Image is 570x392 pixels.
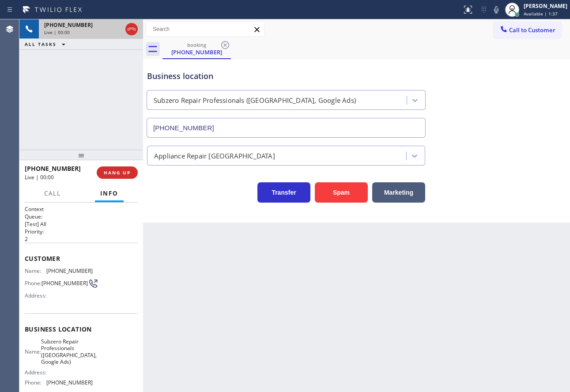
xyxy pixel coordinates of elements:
span: [PHONE_NUMBER] [25,164,81,173]
p: 2 [25,235,138,243]
span: Live | 00:00 [25,173,54,181]
button: HANG UP [97,166,138,179]
span: Live | 00:00 [44,29,70,35]
button: ALL TASKS [19,39,74,49]
span: [PHONE_NUMBER] [46,268,93,274]
span: ALL TASKS [25,41,57,47]
span: [PHONE_NUMBER] [44,21,93,29]
span: Available | 1:37 [524,11,558,17]
span: Subzero Repair Professionals ([GEOGRAPHIC_DATA], Google Ads) [41,338,97,366]
span: Call to Customer [509,26,555,34]
span: Address: [25,369,48,376]
span: Info [100,189,118,197]
span: HANG UP [104,170,131,176]
div: Business location [147,70,425,82]
span: Phone: [25,379,46,386]
div: booking [163,41,230,48]
input: Phone Number [147,118,426,138]
h2: Queue: [25,213,138,220]
span: Customer [25,254,138,263]
h1: Context [25,205,138,213]
p: [Test] All [25,220,138,228]
button: Call [39,185,66,202]
div: Appliance Repair [GEOGRAPHIC_DATA] [154,151,275,161]
button: Marketing [372,182,425,203]
button: Transfer [257,182,310,203]
input: Search [146,22,264,36]
span: [PHONE_NUMBER] [42,280,88,286]
span: Business location [25,325,138,333]
div: Subzero Repair Professionals ([GEOGRAPHIC_DATA], Google Ads) [154,95,356,106]
span: Name: [25,348,41,355]
div: [PERSON_NAME] [524,2,567,10]
h2: Priority: [25,228,138,235]
button: Info [95,185,124,202]
span: Call [44,189,61,197]
span: Address: [25,292,48,299]
span: [PHONE_NUMBER] [46,379,93,386]
div: [PHONE_NUMBER] [163,48,230,56]
span: Phone: [25,280,42,286]
button: Mute [490,4,502,16]
button: Hang up [125,23,138,35]
span: Name: [25,268,46,274]
div: (813) 361-4486 [163,39,230,58]
button: Call to Customer [494,22,561,38]
button: Spam [315,182,368,203]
